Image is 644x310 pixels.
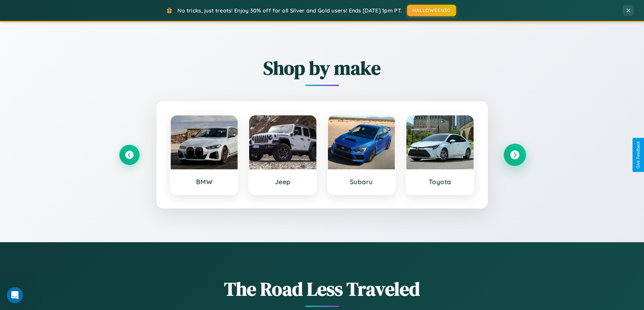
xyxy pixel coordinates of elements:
h3: Jeep [256,178,310,186]
h3: BMW [177,178,231,186]
h1: The Road Less Traveled [119,276,525,302]
span: No tricks, just treats! Enjoy 30% off for all Silver and Gold users! Ends [DATE] 1pm PT. [177,7,402,14]
button: HALLOWEEN30 [407,5,456,16]
div: Give Feedback [636,141,641,169]
h2: Shop by make [119,55,525,81]
h3: Toyota [413,178,467,186]
iframe: Intercom live chat [7,287,23,303]
h3: Subaru [335,178,388,186]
